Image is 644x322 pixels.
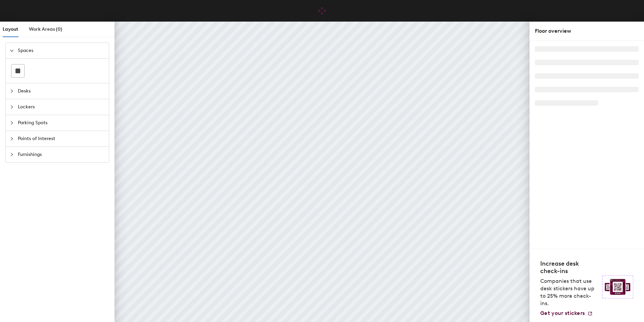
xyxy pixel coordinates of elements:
[18,131,105,146] span: Points of Interest
[540,310,593,317] a: Get your stickers
[602,275,633,298] img: Sticker logo
[540,310,585,316] span: Get your stickers
[3,26,18,32] span: Layout
[18,99,105,115] span: Lockers
[18,43,105,58] span: Spaces
[10,153,14,157] span: collapsed
[18,147,105,162] span: Furnishings
[535,27,639,35] div: Floor overview
[18,83,105,99] span: Desks
[29,26,62,32] span: Work Areas (0)
[18,115,105,131] span: Parking Spots
[10,137,14,141] span: collapsed
[10,105,14,109] span: collapsed
[540,277,598,307] p: Companies that use desk stickers have up to 25% more check-ins.
[10,49,14,53] span: expanded
[540,260,598,275] h4: Increase desk check-ins
[10,121,14,125] span: collapsed
[10,89,14,93] span: collapsed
